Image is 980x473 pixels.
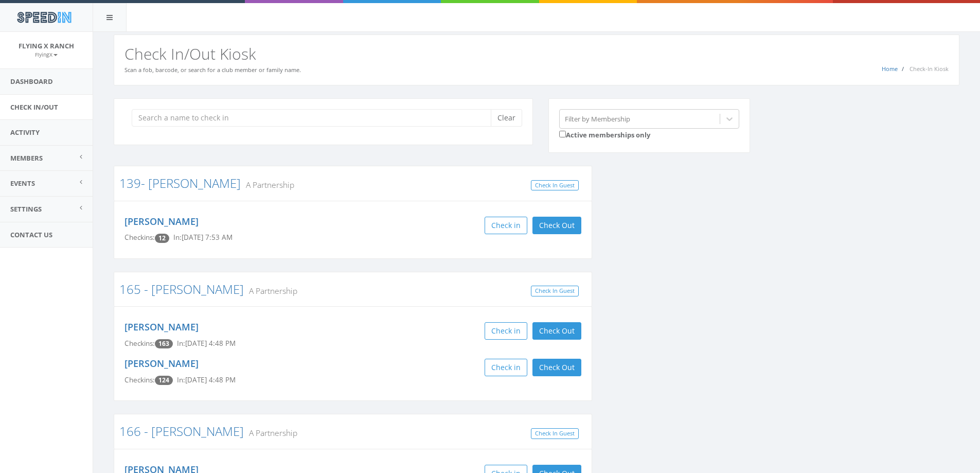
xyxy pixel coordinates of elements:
[119,281,244,297] a: 165 - [PERSON_NAME]
[124,45,949,62] h2: Check In/Out Kiosk
[177,339,236,348] span: In: [DATE] 4:48 PM
[531,286,579,296] a: Check In Guest
[124,215,199,227] a: [PERSON_NAME]
[173,233,233,242] span: In: [DATE] 7:53 AM
[532,322,581,340] button: Check Out
[10,153,43,163] span: Members
[177,375,236,384] span: In: [DATE] 4:48 PM
[155,339,173,348] span: Checkin count
[12,8,76,27] img: speedin_logo.png
[882,65,898,73] a: Home
[485,359,527,376] button: Check in
[119,174,241,191] a: 139- [PERSON_NAME]
[35,49,58,59] a: FlyingX
[531,428,579,439] a: Check In Guest
[485,217,527,234] button: Check in
[19,41,74,50] span: Flying X Ranch
[10,204,42,214] span: Settings
[35,51,58,58] small: FlyingX
[910,65,949,73] span: Check-In Kiosk
[531,180,579,191] a: Check In Guest
[155,376,173,385] span: Checkin count
[124,375,155,384] span: Checkins:
[10,230,52,239] span: Contact Us
[119,423,244,440] a: 166 - [PERSON_NAME]
[244,285,297,296] small: A Partnership
[532,359,581,376] button: Check Out
[132,109,498,127] input: Search a name to check in
[241,179,294,190] small: A Partnership
[491,109,522,127] button: Clear
[559,129,650,140] label: Active memberships only
[155,234,169,243] span: Checkin count
[565,114,630,124] div: Filter by Membership
[485,322,527,340] button: Check in
[559,131,566,137] input: Active memberships only
[124,357,199,370] a: [PERSON_NAME]
[124,66,301,74] small: Scan a fob, barcode, or search for a club member or family name.
[124,321,199,333] a: [PERSON_NAME]
[244,427,297,439] small: A Partnership
[124,339,155,348] span: Checkins:
[10,179,35,188] span: Events
[124,233,155,242] span: Checkins:
[532,217,581,234] button: Check Out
